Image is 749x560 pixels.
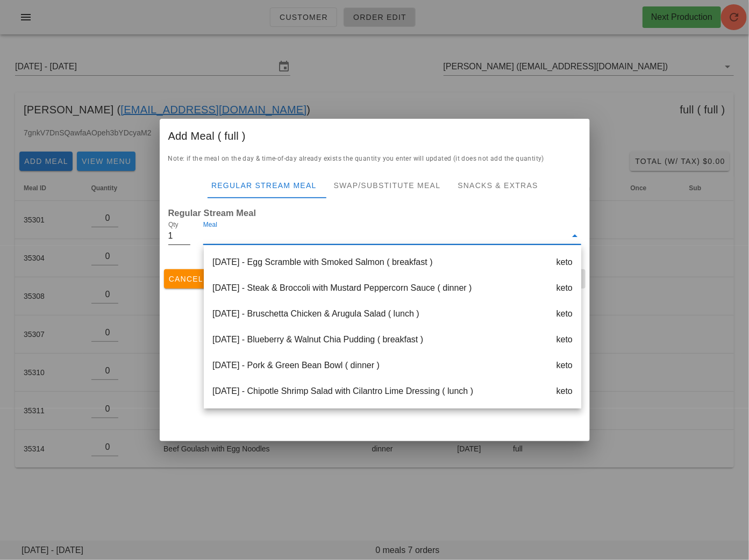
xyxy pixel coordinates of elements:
[203,173,325,198] div: Regular Stream Meal
[204,378,581,404] div: [DATE] - Chipotle Shrimp Salad with Cilantro Lime Dressing ( lunch )
[557,333,573,346] span: keto
[557,385,573,398] span: keto
[204,275,581,301] div: [DATE] - Steak & Broccoli with Mustard Peppercorn Sauce ( dinner )
[168,207,581,219] h3: Regular Stream Meal
[164,269,208,289] button: Cancel
[557,359,573,372] span: keto
[204,249,581,275] div: [DATE] - Egg Scramble with Smoked Salmon ( breakfast )
[557,307,573,320] span: keto
[557,256,573,269] span: keto
[203,221,217,229] label: Meal
[449,173,546,198] div: Snacks & Extras
[204,327,581,353] div: [DATE] - Blueberry & Walnut Chia Pudding ( breakfast )
[204,404,581,430] div: [DATE] - Cheesy Mushroom & Spinach Frittata ( breakfast )
[168,153,581,164] p: Note: if the meal on the day & time-of-day already exists the quantity you enter will updated (it...
[168,275,204,283] span: Cancel
[160,119,590,153] div: Add Meal ( full )
[557,282,573,295] span: keto
[204,353,581,378] div: [DATE] - Pork & Green Bean Bowl ( dinner )
[325,173,449,198] div: Swap/Substitute Meal
[204,301,581,327] div: [DATE] - Bruschetta Chicken & Arugula Salad ( lunch )
[168,221,179,229] label: Qty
